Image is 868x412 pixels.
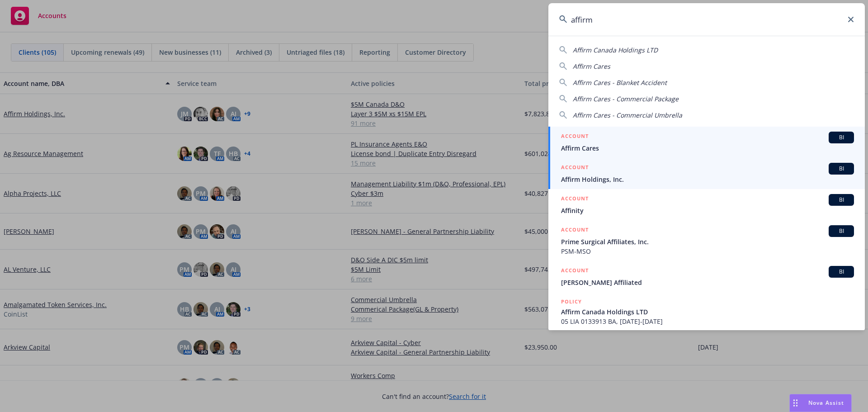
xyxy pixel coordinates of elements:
[561,132,589,142] h5: ACCOUNT
[561,163,589,174] h5: ACCOUNT
[548,292,865,331] a: POLICYAffirm Canada Holdings LTD05 LIA 0133913 BA, [DATE]-[DATE]
[561,237,854,246] span: Prime Surgical Affiliates, Inc.
[561,225,589,236] h5: ACCOUNT
[832,268,850,276] span: BI
[832,133,850,142] span: BI
[561,175,854,184] span: Affirm Holdings, Inc.
[561,143,854,153] span: Affirm Cares
[789,394,852,412] button: Nova Assist
[548,127,865,158] a: ACCOUNTBIAffirm Cares
[548,189,865,220] a: ACCOUNTBIAffinity
[548,261,865,292] a: ACCOUNTBI[PERSON_NAME] Affiliated
[573,78,667,87] span: Affirm Cares - Blanket Accident
[573,62,610,71] span: Affirm Cares
[573,46,658,54] span: Affirm Canada Holdings LTD
[561,317,854,326] span: 05 LIA 0133913 BA, [DATE]-[DATE]
[548,220,865,261] a: ACCOUNTBIPrime Surgical Affiliates, Inc.PSM-MSO
[808,399,844,407] span: Nova Assist
[561,246,854,256] span: PSM-MSO
[561,266,589,277] h5: ACCOUNT
[832,165,850,173] span: BI
[832,196,850,204] span: BI
[548,158,865,189] a: ACCOUNTBIAffirm Holdings, Inc.
[790,394,801,412] div: Drag to move
[561,206,854,215] span: Affinity
[548,3,865,36] input: Search...
[832,227,850,235] span: BI
[561,278,854,287] span: [PERSON_NAME] Affiliated
[561,307,854,317] span: Affirm Canada Holdings LTD
[561,194,589,205] h5: ACCOUNT
[573,95,679,103] span: Affirm Cares - Commercial Package
[561,297,582,306] h5: POLICY
[573,111,682,119] span: Affirm Cares - Commercial Umbrella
